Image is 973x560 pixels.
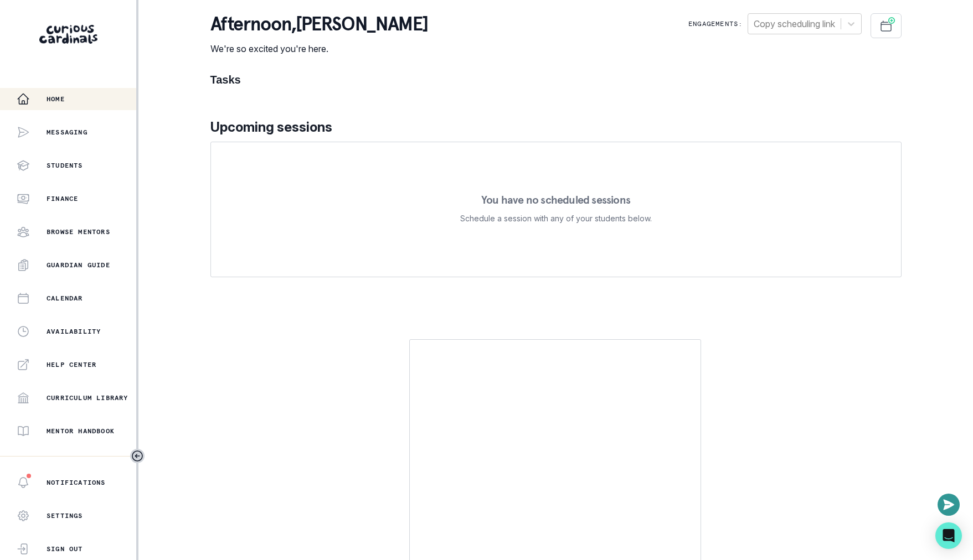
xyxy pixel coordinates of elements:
[938,494,960,516] button: Open or close messaging widget
[47,227,110,236] p: Browse Mentors
[47,128,87,137] p: Messaging
[47,327,101,336] p: Availability
[210,13,428,35] p: afternoon , [PERSON_NAME]
[47,393,128,402] p: Curriculum Library
[935,522,962,549] div: Open Intercom Messenger
[871,13,902,38] button: Schedule Sessions
[210,42,428,55] p: We're so excited you're here.
[47,545,83,553] p: Sign Out
[47,360,96,369] p: Help Center
[210,117,902,137] p: Upcoming sessions
[47,511,83,520] p: Settings
[39,25,97,44] img: Curious Cardinals Logo
[47,478,106,487] p: Notifications
[481,194,630,205] p: You have no scheduled sessions
[130,449,145,463] button: Toggle sidebar
[210,73,902,86] h1: Tasks
[47,294,83,303] p: Calendar
[47,261,110,269] p: Guardian Guide
[47,95,65,103] p: Home
[47,427,115,435] p: Mentor Handbook
[47,194,78,203] p: Finance
[460,212,652,225] p: Schedule a session with any of your students below.
[47,161,83,170] p: Students
[754,17,835,30] div: Copy scheduling link
[688,19,743,28] p: Engagements:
